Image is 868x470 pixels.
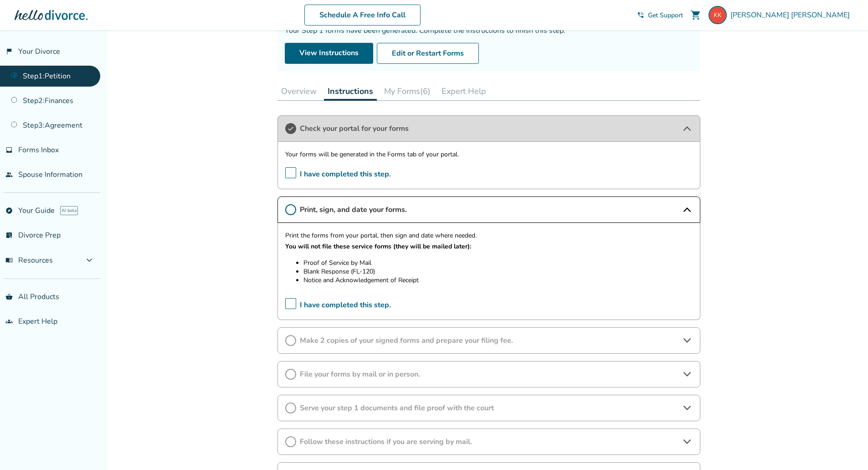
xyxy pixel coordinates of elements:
[277,82,320,100] button: Overview
[303,276,693,284] li: Notice and Acknowledgement of Receipt
[18,145,59,155] span: Forms Inbox
[709,6,727,24] img: kkastner0@gmail.com
[5,293,13,300] span: shopping_basket
[304,5,421,26] a: Schedule A Free Info Call
[285,167,391,181] span: I have completed this step.
[637,11,683,20] a: phone_in_talkGet Support
[5,146,13,154] span: inbox
[303,258,693,267] li: Proof of Service by Mail
[730,10,853,20] span: [PERSON_NAME] [PERSON_NAME]
[60,206,78,215] span: AI beta
[285,242,471,251] strong: You will not file these service forms (they will be mailed later):
[690,10,701,21] span: shopping_cart
[324,82,377,101] button: Instructions
[822,426,868,470] iframe: Chat Widget
[637,11,644,19] span: phone_in_talk
[377,43,479,64] button: Edit or Restart Forms
[300,205,678,215] span: Print, sign, and date your forms.
[300,437,678,447] span: Follow these instructions if you are serving by mail.
[300,336,678,346] span: Make 2 copies of your signed forms and prepare your filing fee.
[438,82,490,100] button: Expert Help
[285,43,373,64] a: View Instructions
[84,255,95,266] span: expand_more
[380,82,434,100] button: My Forms(6)
[285,230,693,241] p: Print the forms from your portal, then sign and date where needed.
[5,232,13,239] span: list_alt_check
[303,267,693,276] li: Blank Response (FL-120)
[5,255,53,265] span: Resources
[300,369,678,379] span: File your forms by mail or in person.
[300,124,678,134] span: Check your portal for your forms
[285,298,391,312] span: I have completed this step.
[648,11,683,20] span: Get Support
[5,171,13,178] span: people
[5,48,13,55] span: flag_2
[300,403,678,413] span: Serve your step 1 documents and file proof with the court
[285,149,693,160] p: Your forms will be generated in the Forms tab of your portal.
[5,207,13,214] span: explore
[5,257,13,264] span: menu_book
[5,318,13,325] span: groups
